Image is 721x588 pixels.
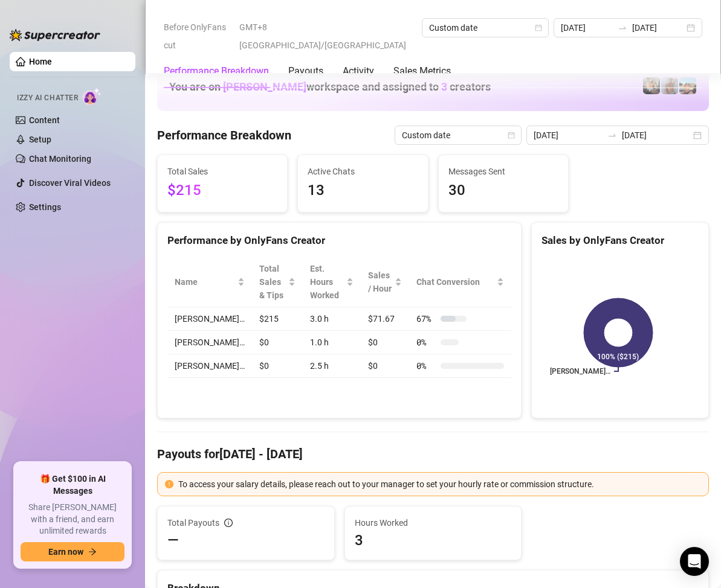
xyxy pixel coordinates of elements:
[303,307,360,331] td: 3.0 h
[561,21,613,34] input: Start date
[409,257,511,307] th: Chat Conversion
[21,502,124,537] span: Share [PERSON_NAME] with a friend, and earn unlimited rewards
[448,165,558,178] span: Messages Sent
[308,165,418,178] span: Active Chats
[308,179,418,202] span: 13
[618,23,627,33] span: swap-right
[17,92,78,104] span: Izzy AI Chatter
[618,23,627,33] span: to
[368,269,393,295] span: Sales / Hour
[239,18,415,54] span: GMT+8 [GEOGRAPHIC_DATA]/[GEOGRAPHIC_DATA]
[167,331,252,354] td: [PERSON_NAME]…
[622,129,691,142] input: End date
[303,331,360,354] td: 1.0 h
[167,307,252,331] td: [PERSON_NAME]…
[393,64,451,78] div: Sales Metrics
[252,354,303,378] td: $0
[550,367,610,375] text: [PERSON_NAME]…
[167,179,277,202] span: $215
[534,129,603,142] input: Start date
[157,446,709,462] h4: Payouts for [DATE] - [DATE]
[29,115,60,125] a: Content
[361,331,410,354] td: $0
[416,359,436,372] span: 0 %
[29,202,61,212] a: Settings
[10,29,100,41] img: logo-BBDzfeDw.svg
[416,275,494,289] span: Chat Conversion
[167,232,511,249] div: Performance by OnlyFans Creator
[29,135,51,144] a: Setup
[448,179,558,202] span: 30
[680,547,709,576] div: Open Intercom Messenger
[310,262,343,302] div: Est. Hours Worked
[167,257,252,307] th: Name
[343,64,374,78] div: Activity
[607,130,617,140] span: to
[167,516,219,529] span: Total Payouts
[83,88,102,105] img: AI Chatter
[178,478,701,491] div: To access your salary details, please reach out to your manager to set your hourly rate or commis...
[164,18,232,54] span: Before OnlyFans cut
[508,132,515,139] span: calendar
[355,531,512,550] span: 3
[535,24,542,31] span: calendar
[167,354,252,378] td: [PERSON_NAME]…
[252,331,303,354] td: $0
[167,165,277,178] span: Total Sales
[361,354,410,378] td: $0
[29,154,91,164] a: Chat Monitoring
[88,548,97,556] span: arrow-right
[21,473,124,497] span: 🎁 Get $100 in AI Messages
[252,257,303,307] th: Total Sales & Tips
[607,130,617,140] span: swap-right
[416,312,436,325] span: 67 %
[167,531,179,550] span: —
[303,354,360,378] td: 2.5 h
[355,516,512,529] span: Hours Worked
[259,262,286,302] span: Total Sales & Tips
[288,64,323,78] div: Payouts
[164,64,269,78] div: Performance Breakdown
[361,257,410,307] th: Sales / Hour
[29,178,111,188] a: Discover Viral Videos
[402,126,514,144] span: Custom date
[224,519,233,527] span: info-circle
[29,57,52,66] a: Home
[175,275,235,289] span: Name
[542,232,699,249] div: Sales by OnlyFans Creator
[165,480,173,488] span: exclamation-circle
[252,307,303,331] td: $215
[21,542,124,561] button: Earn nowarrow-right
[632,21,684,34] input: End date
[48,547,83,557] span: Earn now
[361,307,410,331] td: $71.67
[157,127,291,144] h4: Performance Breakdown
[429,19,542,37] span: Custom date
[416,336,436,349] span: 0 %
